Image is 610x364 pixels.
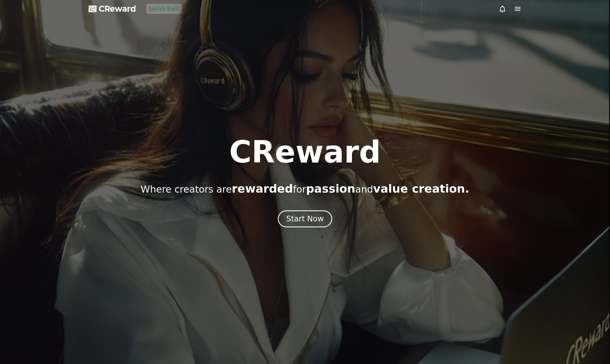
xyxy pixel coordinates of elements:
[229,137,381,167] h1: CReward
[141,182,470,195] p: Where creators are for and
[286,214,324,224] div: Start Now
[232,182,293,195] span: rewarded
[373,182,469,195] span: value creation.
[306,182,355,195] span: passion
[146,4,182,14] button: Switch Back
[278,217,333,223] a: Start Now
[89,4,136,14] a: CReward
[278,210,333,227] button: Start Now
[99,4,136,14] span: CReward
